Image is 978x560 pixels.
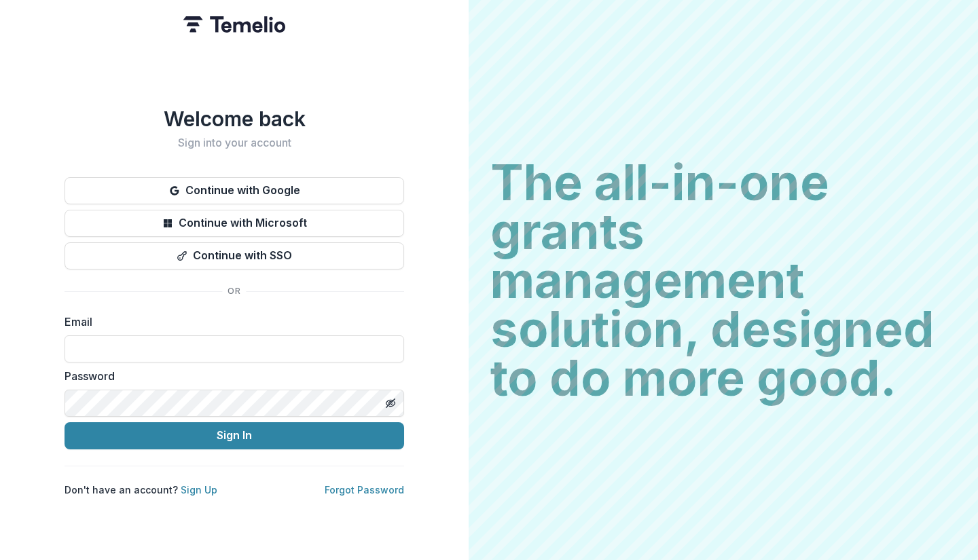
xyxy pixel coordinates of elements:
[183,16,285,33] img: Temelio
[65,242,404,269] button: Continue with SSO
[65,107,404,131] h1: Welcome back
[380,392,401,414] button: Toggle password visibility
[65,483,217,497] p: Don't have an account?
[65,368,396,384] label: Password
[65,314,396,330] label: Email
[65,177,404,204] button: Continue with Google
[181,484,217,496] a: Sign Up
[65,422,404,449] button: Sign In
[65,210,404,237] button: Continue with Microsoft
[65,136,404,149] h2: Sign into your account
[325,484,404,496] a: Forgot Password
